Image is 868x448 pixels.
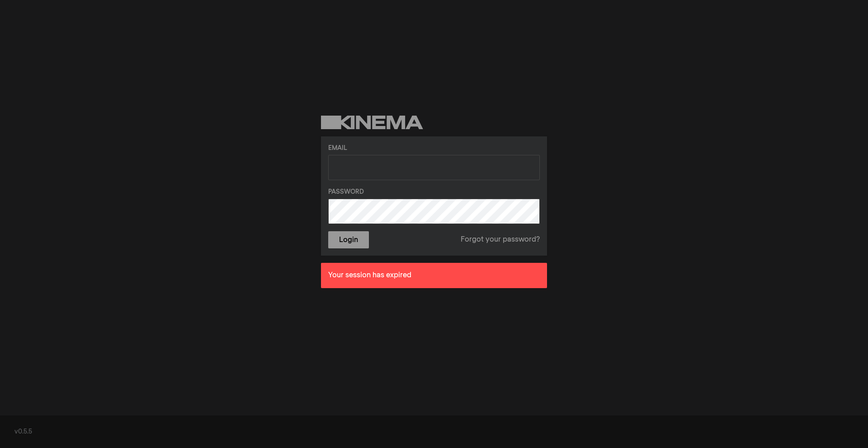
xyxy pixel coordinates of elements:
button: Login [328,231,369,248]
div: Your session has expired [321,263,547,288]
div: v0.5.5 [14,427,854,437]
label: Password [328,187,540,197]
label: Email [328,144,540,153]
a: Forgot your password? [461,234,540,245]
